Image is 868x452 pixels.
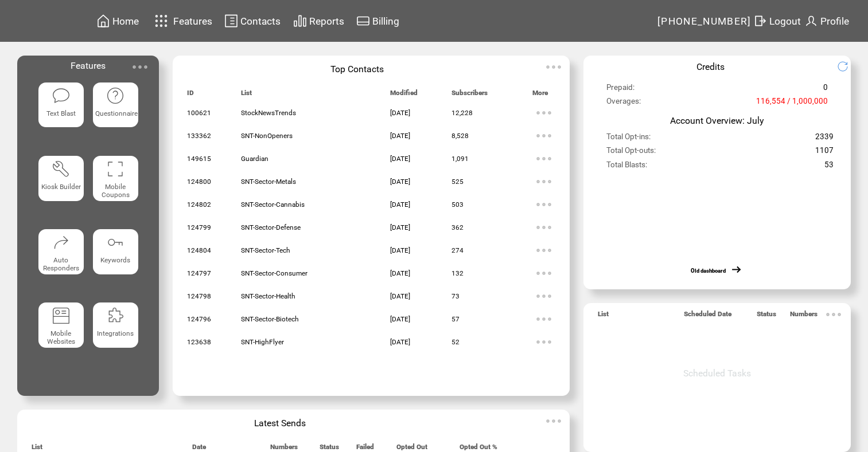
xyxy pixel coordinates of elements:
span: 133362 [187,132,211,140]
img: ellypsis.svg [532,262,555,285]
span: Mobile Coupons [102,183,130,199]
span: List [241,89,252,102]
span: Numbers [790,310,818,323]
a: Questionnaire [93,82,138,147]
span: SNT-Sector-Tech [241,246,290,254]
span: Features [173,15,212,27]
span: Overages: [606,97,641,111]
span: SNT-Sector-Cannabis [241,201,305,209]
span: [DATE] [390,201,410,209]
span: SNT-Sector-Health [241,292,295,300]
span: Keywords [100,256,130,264]
a: Profile [803,12,851,30]
a: Mobile Coupons [93,156,138,220]
img: questionnaire.svg [106,87,124,105]
img: ellypsis.svg [532,147,555,170]
span: 132 [451,269,464,277]
img: creidtcard.svg [356,14,370,28]
img: coupons.svg [106,160,124,178]
a: Old dashboard [691,268,726,274]
span: [DATE] [390,178,410,186]
span: 124796 [187,315,211,323]
span: Total Blasts: [606,160,647,174]
span: [DATE] [390,109,410,117]
span: 52 [451,338,460,346]
span: [DATE] [390,315,410,323]
span: Latest Sends [254,418,306,429]
img: ellypsis.svg [532,216,555,239]
img: text-blast.svg [52,87,70,105]
span: 57 [451,315,460,323]
span: [DATE] [390,132,410,140]
img: auto-responders.svg [52,233,70,251]
span: 2339 [815,132,834,146]
span: SNT-HighFlyer [241,338,284,346]
span: Modified [390,89,418,102]
span: 124804 [187,246,211,254]
span: Subscribers [451,89,488,102]
span: Profile [820,15,849,27]
span: 1107 [815,146,834,160]
span: Total Opt-outs: [606,146,656,160]
span: 274 [451,246,464,254]
img: ellypsis.svg [532,239,555,262]
span: Contacts [240,15,281,27]
span: Home [112,15,139,27]
a: Home [95,12,141,30]
span: 124797 [187,269,211,277]
span: Account Overview: July [670,115,764,126]
span: SNT-Sector-Metals [241,178,296,186]
span: Features [71,60,106,71]
img: ellypsis.svg [542,56,565,78]
img: ellypsis.svg [532,331,555,353]
span: List [598,310,609,323]
span: 100621 [187,109,211,117]
span: 123638 [187,338,211,346]
img: mobile-websites.svg [52,306,70,325]
a: Keywords [93,229,138,293]
img: keywords.svg [106,233,124,251]
span: Billing [372,15,399,27]
img: refresh.png [837,61,857,72]
span: Scheduled Tasks [683,368,751,379]
span: [DATE] [390,223,410,231]
span: Mobile Websites [47,329,75,345]
span: Logout [769,15,801,27]
img: exit.svg [753,14,767,28]
span: 8,528 [451,132,469,140]
span: 73 [451,292,460,300]
img: ellypsis.svg [532,308,555,331]
span: 116,554 / 1,000,000 [756,97,828,111]
img: profile.svg [804,14,818,28]
img: ellypsis.svg [822,303,845,326]
span: [DATE] [390,246,410,254]
img: ellypsis.svg [532,124,555,147]
span: Auto Responders [43,256,79,272]
a: Contacts [223,12,282,30]
img: ellypsis.svg [532,170,555,193]
span: Total Opt-ins: [606,132,651,146]
span: 362 [451,223,464,231]
img: ellypsis.svg [532,285,555,308]
span: 149615 [187,155,211,163]
span: [PHONE_NUMBER] [657,15,752,27]
span: Credits [696,61,725,72]
span: Scheduled Date [684,310,731,323]
span: Questionnaire [95,109,138,117]
a: Logout [752,12,803,30]
img: home.svg [96,14,110,28]
span: 124800 [187,178,211,186]
span: 124798 [187,292,211,300]
span: 124802 [187,201,211,209]
span: 525 [451,178,464,186]
span: Integrations [97,329,134,337]
span: [DATE] [390,292,410,300]
span: SNT-NonOpeners [241,132,293,140]
img: features.svg [151,11,172,30]
span: ID [187,89,194,102]
img: contacts.svg [224,14,238,28]
span: 0 [823,83,828,97]
span: 124799 [187,223,211,231]
a: Features [150,10,215,32]
a: Kiosk Builder [38,156,84,220]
